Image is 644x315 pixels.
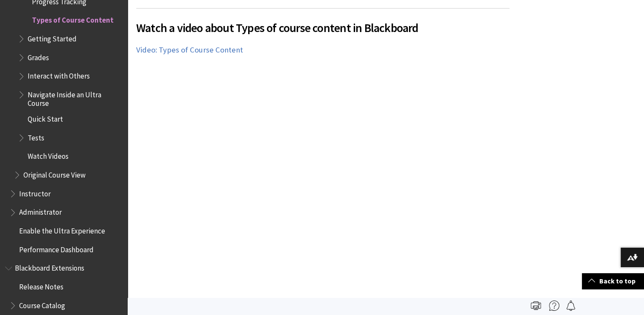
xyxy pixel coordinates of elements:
[19,280,63,291] span: Release Notes
[23,168,86,179] span: Original Course View
[19,224,105,235] span: Enable the Ultra Experience
[15,261,84,273] span: Blackboard Extensions
[28,32,77,43] span: Getting Started
[28,112,63,123] span: Quick Start
[19,205,62,217] span: Administrator
[19,187,51,198] span: Instructor
[566,300,576,311] img: Follow this page
[549,300,559,311] img: More help
[19,298,65,310] span: Course Catalog
[28,69,90,81] span: Interact with Others
[136,45,243,55] a: Video: Types of Course Content
[136,19,509,37] span: Watch a video about Types of course content in Blackboard
[32,13,114,25] span: Types of Course Content
[531,300,541,311] img: Print
[19,242,94,254] span: Performance Dashboard
[28,87,122,108] span: Navigate Inside an Ultra Course
[28,50,49,62] span: Grades
[28,131,44,142] span: Tests
[582,273,644,289] a: Back to top
[28,149,69,161] span: Watch Videos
